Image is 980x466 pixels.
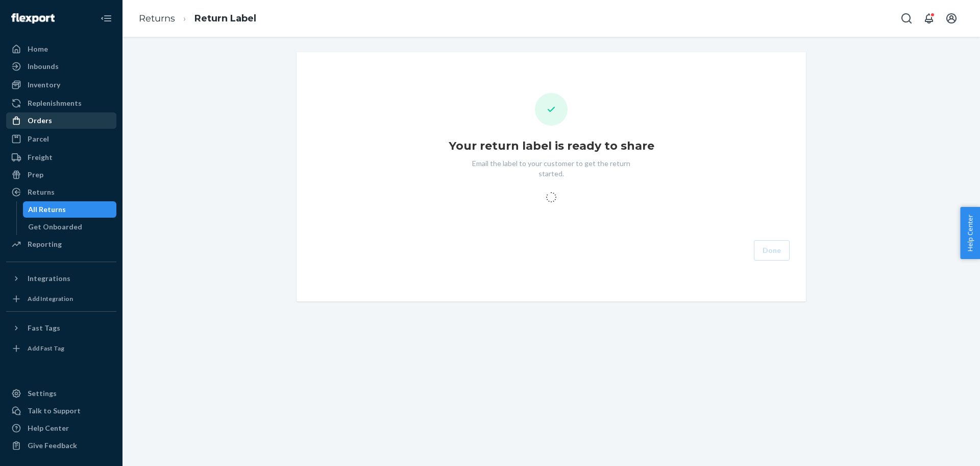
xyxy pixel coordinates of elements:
[6,236,116,252] a: Reporting
[28,170,43,180] div: Prep
[20,7,57,16] span: Support
[28,187,55,197] div: Returns
[28,80,60,90] div: Inventory
[6,403,116,419] button: Talk to Support
[28,115,52,126] div: Orders
[28,239,62,249] div: Reporting
[960,207,980,259] button: Help Center
[6,291,116,307] a: Add Integration
[23,201,117,218] a: All Returns
[28,204,66,215] div: All Returns
[449,138,654,154] h1: Your return label is ready to share
[6,131,116,147] a: Parcel
[28,44,48,54] div: Home
[6,112,116,129] a: Orders
[131,4,264,34] ol: breadcrumbs
[28,440,77,451] div: Give Feedback
[28,273,70,284] div: Integrations
[6,167,116,183] a: Prep
[96,8,116,29] button: Close Navigation
[28,423,69,433] div: Help Center
[23,219,117,235] a: Get Onboarded
[6,41,116,57] a: Home
[919,8,939,29] button: Open notifications
[28,294,73,303] div: Add Integration
[6,385,116,402] a: Settings
[28,388,57,399] div: Settings
[6,437,116,454] button: Give Feedback
[896,8,917,29] button: Open Search Box
[139,13,175,24] a: Returns
[11,13,55,24] img: Flexport logo
[28,323,60,333] div: Fast Tags
[6,95,116,111] a: Replenishments
[6,320,116,336] button: Fast Tags
[6,270,116,287] button: Integrations
[462,158,641,179] p: Email the label to your customer to get the return started.
[6,184,116,200] a: Returns
[28,344,64,353] div: Add Fast Tag
[6,58,116,75] a: Inbounds
[194,13,256,24] a: Return Label
[6,420,116,436] a: Help Center
[6,77,116,93] a: Inventory
[28,61,59,72] div: Inbounds
[28,222,82,232] div: Get Onboarded
[28,98,82,108] div: Replenishments
[6,340,116,357] a: Add Fast Tag
[28,134,49,144] div: Parcel
[6,149,116,166] a: Freight
[754,240,790,261] button: Done
[28,406,81,416] div: Talk to Support
[941,8,962,29] button: Open account menu
[28,152,53,162] div: Freight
